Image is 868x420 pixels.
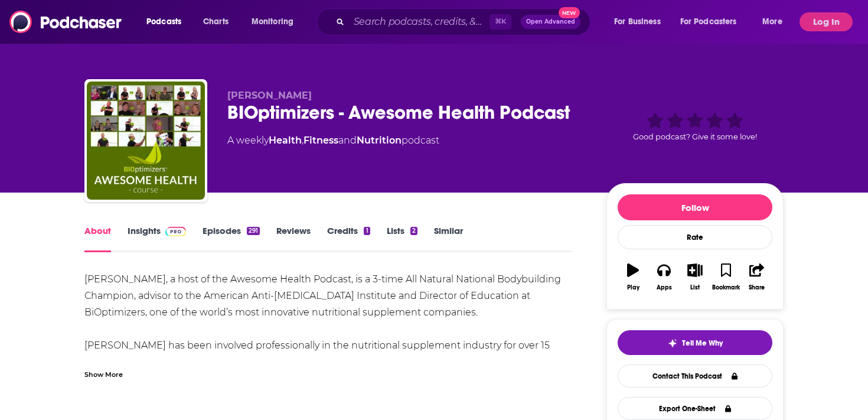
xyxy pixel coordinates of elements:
[490,14,511,30] span: ⌘ K
[668,338,677,348] img: tell me why sparkle
[754,12,797,31] button: open menu
[614,14,661,30] span: For Business
[618,330,772,355] button: tell me why sparkleTell Me Why
[203,14,229,30] span: Charts
[673,12,754,31] button: open menu
[195,12,236,31] a: Charts
[338,135,357,146] span: and
[618,256,648,298] button: Play
[762,14,782,30] span: More
[618,194,772,220] button: Follow
[276,225,311,252] a: Reviews
[364,227,370,235] div: 1
[712,284,740,291] div: Bookmark
[680,14,737,30] span: For Podcasters
[434,225,463,252] a: Similar
[357,135,402,146] a: Nutrition
[165,227,186,236] img: Podchaser Pro
[302,135,304,146] span: ,
[682,338,723,348] span: Tell Me Why
[633,132,757,141] span: Good podcast? Give it some love!
[410,227,417,235] div: 2
[227,90,312,101] span: [PERSON_NAME]
[227,134,439,148] div: A weekly podcast
[9,11,123,33] img: Podchaser - Follow, Share and Rate Podcasts
[627,284,639,291] div: Play
[648,256,679,298] button: Apps
[328,8,602,35] div: Search podcasts, credits, & more...
[710,256,741,298] button: Bookmark
[243,12,309,31] button: open menu
[203,225,260,252] a: Episodes291
[690,284,700,291] div: List
[387,225,417,252] a: Lists2
[84,225,111,252] a: About
[327,225,370,252] a: Credits1
[247,227,260,235] div: 291
[87,82,205,200] img: BIOptimizers - Awesome Health Podcast
[749,284,765,291] div: Share
[657,284,672,291] div: Apps
[526,19,575,25] span: Open Advanced
[606,90,784,163] div: Good podcast? Give it some love!
[138,12,197,31] button: open menu
[349,12,490,31] input: Search podcasts, credits, & more...
[606,12,676,31] button: open menu
[521,15,580,29] button: Open AdvancedNew
[128,225,186,252] a: InsightsPodchaser Pro
[742,256,772,298] button: Share
[146,14,181,30] span: Podcasts
[559,7,580,18] span: New
[680,256,710,298] button: List
[618,397,772,420] button: Export One-Sheet
[618,225,772,249] div: Rate
[252,14,293,30] span: Monitoring
[618,364,772,388] a: Contact This Podcast
[269,135,302,146] a: Health
[800,12,853,31] button: Log In
[304,135,338,146] a: Fitness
